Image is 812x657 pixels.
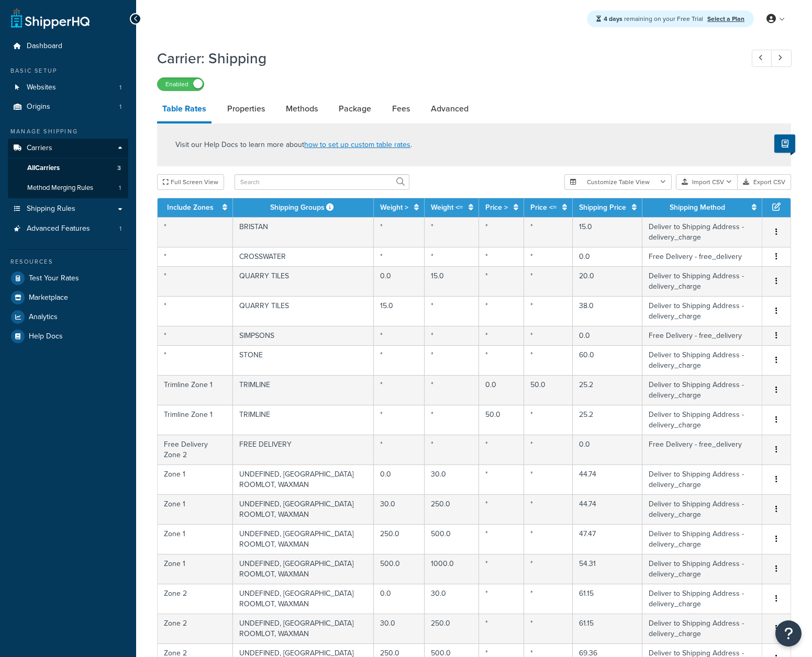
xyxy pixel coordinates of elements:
[8,178,128,198] a: Method Merging Rules1
[670,202,725,213] a: Shipping Method
[8,66,128,75] div: Basic Setup
[8,37,128,56] li: Dashboard
[27,144,52,153] span: Carriers
[573,584,642,614] td: 61.15
[158,494,233,524] td: Zone 1
[374,614,425,643] td: 30.0
[8,97,128,117] li: Origins
[158,584,233,614] td: Zone 2
[573,247,642,266] td: 0.0
[8,269,128,288] a: Test Your Rates
[8,78,128,97] a: Websites1
[233,375,373,405] td: TRIMLINE
[8,139,128,158] a: Carriers
[374,554,425,584] td: 500.0
[752,50,772,67] a: Previous Record
[158,524,233,554] td: Zone 1
[642,554,762,584] td: Deliver to Shipping Address - delivery_charge
[573,375,642,405] td: 25.2
[642,296,762,326] td: Deliver to Shipping Address - delivery_charge
[119,83,121,92] span: 1
[233,614,373,643] td: UNDEFINED, [GEOGRAPHIC_DATA] ROOMLOT, WAXMAN
[281,96,323,121] a: Methods
[573,494,642,524] td: 44.74
[425,465,479,494] td: 30.0
[8,178,128,198] li: Method Merging Rules
[119,103,121,111] span: 1
[158,78,204,90] label: Enabled
[579,202,626,213] a: Shipping Price
[304,139,410,150] a: how to set up custom table rates
[374,524,425,554] td: 250.0
[233,217,373,247] td: BRISTAN
[642,494,762,524] td: Deliver to Shipping Address - delivery_charge
[707,14,744,24] a: Select a Plan
[158,405,233,435] td: Trimline Zone 1
[774,134,795,153] button: Show Help Docs
[425,524,479,554] td: 500.0
[8,219,128,239] li: Advanced Features
[233,405,373,435] td: TRIMLINE
[564,174,672,190] button: Customize Table View
[233,584,373,614] td: UNDEFINED, [GEOGRAPHIC_DATA] ROOMLOT, WAXMAN
[642,614,762,643] td: Deliver to Shipping Address - delivery_charge
[27,42,62,51] span: Dashboard
[485,202,508,213] a: Price >
[573,524,642,554] td: 47.47
[8,199,128,219] a: Shipping Rules
[175,139,412,151] p: Visit our Help Docs to learn more about .
[235,174,409,190] input: Search
[642,465,762,494] td: Deliver to Shipping Address - delivery_charge
[233,554,373,584] td: UNDEFINED, [GEOGRAPHIC_DATA] ROOMLOT, WAXMAN
[642,584,762,614] td: Deliver to Shipping Address - delivery_charge
[233,266,373,296] td: QUARRY TILES
[573,326,642,345] td: 0.0
[524,375,573,405] td: 50.0
[8,308,128,326] li: Analytics
[8,219,128,239] a: Advanced Features1
[642,247,762,266] td: Free Delivery - free_delivery
[233,296,373,326] td: QUARRY TILES
[233,494,373,524] td: UNDEFINED, [GEOGRAPHIC_DATA] ROOMLOT, WAXMAN
[167,202,214,213] a: Include Zones
[479,375,524,405] td: 0.0
[119,224,121,233] span: 1
[479,405,524,435] td: 50.0
[8,327,128,346] a: Help Docs
[374,266,425,296] td: 0.0
[233,345,373,375] td: STONE
[29,293,68,302] span: Marketplace
[8,139,128,198] li: Carriers
[8,78,128,97] li: Websites
[158,375,233,405] td: Trimline Zone 1
[374,296,425,326] td: 15.0
[573,435,642,465] td: 0.0
[8,288,128,307] a: Marketplace
[222,96,270,121] a: Properties
[8,127,128,136] div: Manage Shipping
[642,435,762,465] td: Free Delivery - free_delivery
[27,164,60,173] span: All Carriers
[27,224,90,233] span: Advanced Features
[604,14,622,24] strong: 4 days
[573,405,642,435] td: 25.2
[573,296,642,326] td: 38.0
[642,326,762,345] td: Free Delivery - free_delivery
[27,184,93,192] span: Method Merging Rules
[8,158,128,178] a: AllCarriers3
[374,494,425,524] td: 30.0
[425,554,479,584] td: 1000.0
[604,14,705,24] span: remaining on your Free Trial
[573,266,642,296] td: 20.0
[425,614,479,643] td: 250.0
[157,174,224,190] button: Full Screen View
[27,205,75,213] span: Shipping Rules
[333,96,376,121] a: Package
[374,465,425,494] td: 0.0
[642,375,762,405] td: Deliver to Shipping Address - delivery_charge
[426,96,474,121] a: Advanced
[233,435,373,465] td: FREE DELIVERY
[158,435,233,465] td: Free Delivery Zone 2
